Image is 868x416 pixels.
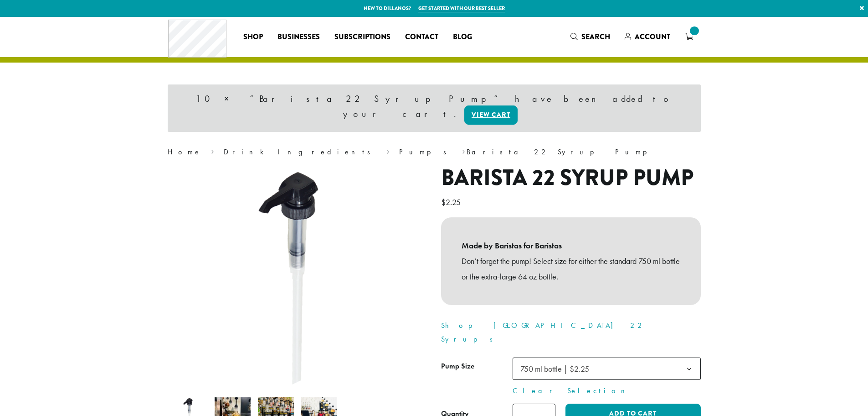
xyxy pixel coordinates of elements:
span: Shop [243,32,263,43]
a: Shop [236,30,270,44]
bdi: 2.25 [441,197,463,207]
span: Account [635,32,670,42]
a: Clear Selection [513,385,701,396]
nav: Breadcrumb [168,147,701,158]
h1: Barista 22 Syrup Pump [441,165,701,191]
span: › [386,143,390,158]
a: Search [563,29,617,44]
span: 750 ml bottle | $2.25 [520,363,589,374]
a: Pumps [399,147,452,157]
span: Blog [453,32,472,43]
a: Drink Ingredients [224,147,376,157]
span: 750 ml bottle | $2.25 [517,360,598,378]
span: Contact [405,32,438,43]
div: 10 × “Barista 22 Syrup Pump” have been added to your cart. [168,84,701,132]
span: › [211,143,214,158]
a: Home [168,147,201,157]
b: Made by Baristas for Baristas [462,238,680,253]
a: Get started with our best seller [418,5,505,12]
span: Subscriptions [334,32,390,43]
span: Search [581,32,610,42]
span: › [462,143,465,158]
p: Don’t forget the pump! Select size for either the standard 750 ml bottle or the extra-large 64 oz... [462,253,680,284]
span: $ [441,197,446,207]
span: 750 ml bottle | $2.25 [513,358,701,380]
a: View cart [464,105,518,125]
a: Shop [GEOGRAPHIC_DATA] 22 Syrups [441,321,645,344]
label: Pump Size [441,360,513,373]
span: Businesses [277,32,320,43]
